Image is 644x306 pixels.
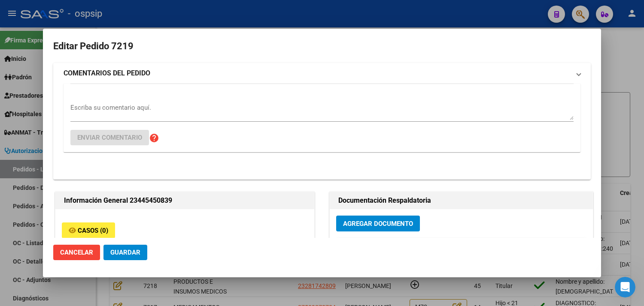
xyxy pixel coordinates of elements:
[149,133,159,143] mat-icon: help
[53,84,591,179] div: COMENTARIOS DEL PEDIDO
[70,130,149,145] button: Enviar comentario
[103,245,147,260] button: Guardar
[615,277,635,297] iframe: Intercom live chat
[53,245,100,260] button: Cancelar
[110,249,140,256] span: Guardar
[64,195,306,206] h2: Información General 23445450839
[53,63,591,84] mat-expansion-panel-header: COMENTARIOS DEL PEDIDO
[62,222,115,238] button: Casos (0)
[77,134,142,141] span: Enviar comentario
[78,227,108,234] span: Casos (0)
[53,38,591,54] h2: Editar Pedido 7219
[336,216,420,231] button: Agregar Documento
[64,68,150,78] strong: COMENTARIOS DEL PEDIDO
[338,195,584,206] h2: Documentación Respaldatoria
[60,249,93,256] span: Cancelar
[343,220,413,228] span: Agregar Documento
